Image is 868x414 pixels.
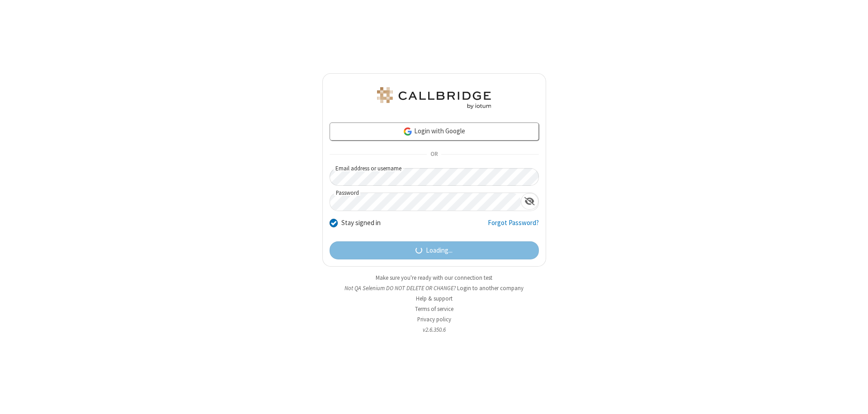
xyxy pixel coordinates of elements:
li: Not QA Selenium DO NOT DELETE OR CHANGE? [322,284,546,292]
label: Stay signed in [341,218,381,228]
li: v2.6.350.6 [322,325,546,334]
img: google-icon.png [403,127,413,136]
img: QA Selenium DO NOT DELETE OR CHANGE [375,87,493,109]
a: Terms of service [415,305,453,313]
input: Email address or username [330,168,539,186]
a: Login with Google [330,122,539,141]
a: Privacy policy [417,315,451,323]
div: Show password [521,193,538,210]
a: Make sure you're ready with our connection test [376,274,492,282]
a: Help & support [416,295,453,302]
span: OR [427,148,441,161]
input: Password [330,193,521,211]
button: Loading... [330,241,539,259]
a: Forgot Password? [488,218,539,235]
span: Loading... [426,245,453,256]
button: Login to another company [457,284,524,292]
